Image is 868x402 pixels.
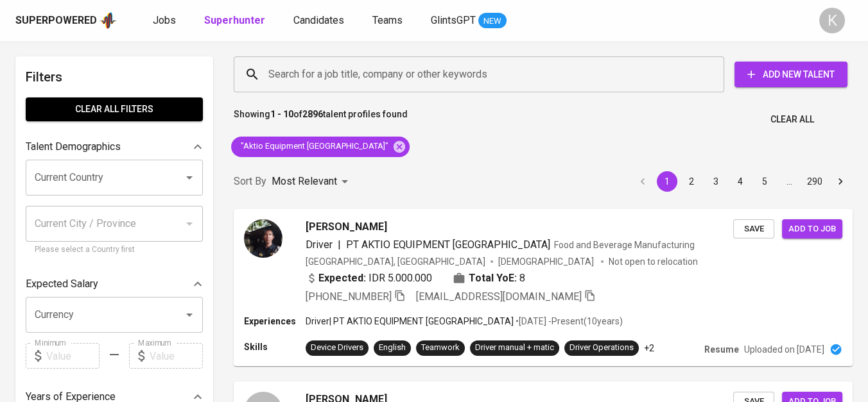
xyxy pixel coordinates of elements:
[311,342,363,354] div: Device Drivers
[180,306,198,324] button: Open
[26,97,203,121] button: Clear All filters
[293,13,347,29] a: Candidates
[153,13,178,29] a: Jobs
[26,139,121,155] p: Talent Demographics
[379,342,406,354] div: English
[657,171,677,192] button: page 1
[765,108,819,131] button: Clear All
[231,137,410,157] div: "Aktio Equipment [GEOGRAPHIC_DATA]"
[706,171,726,192] button: Go to page 3
[150,343,203,369] input: Value
[306,290,392,303] span: [PHONE_NUMBER]
[234,174,266,189] p: Sort By
[204,14,265,26] b: Superhunter
[819,8,845,33] div: K
[770,112,814,128] span: Clear All
[293,14,344,26] span: Candidates
[734,62,847,87] button: Add New Talent
[475,342,554,354] div: Driver manual + matic
[498,255,596,268] span: [DEMOGRAPHIC_DATA]
[26,67,203,87] h6: Filters
[338,237,341,253] span: |
[782,219,842,239] button: Add to job
[234,108,408,131] p: Showing of talent profiles found
[372,14,403,26] span: Teams
[416,290,582,303] span: [EMAIL_ADDRESS][DOMAIN_NAME]
[306,255,485,268] div: [GEOGRAPHIC_DATA], [GEOGRAPHIC_DATA]
[744,343,824,356] p: Uploaded on [DATE]
[469,271,517,286] b: Total YoE:
[15,13,97,28] div: Superpowered
[431,14,476,26] span: GlintsGPT
[244,219,282,258] img: 5962d7a7952f817840f75061c1adf398.jpg
[431,13,507,29] a: GlintsGPT NEW
[100,11,117,30] img: app logo
[306,271,432,286] div: IDR 5.000.000
[306,219,387,235] span: [PERSON_NAME]
[569,342,634,354] div: Driver Operations
[609,255,698,268] p: Not open to relocation
[421,342,460,354] div: Teamwork
[754,171,775,192] button: Go to page 5
[306,239,333,251] span: Driver
[478,15,507,28] span: NEW
[26,276,98,292] p: Expected Salary
[519,271,525,286] span: 8
[779,175,799,188] div: …
[153,14,176,26] span: Jobs
[346,239,550,251] span: PT AKTIO EQUIPMENT [GEOGRAPHIC_DATA]
[554,240,695,250] span: Food and Beverage Manufacturing
[26,271,203,297] div: Expected Salary
[35,244,194,256] p: Please select a Country first
[740,222,768,237] span: Save
[270,109,293,119] b: 1 - 10
[244,315,306,328] p: Experiences
[302,109,323,119] b: 2896
[788,222,836,237] span: Add to job
[704,343,739,356] p: Resume
[15,11,117,30] a: Superpoweredapp logo
[272,170,352,194] div: Most Relevant
[272,174,337,189] p: Most Relevant
[46,343,100,369] input: Value
[830,171,851,192] button: Go to next page
[234,209,853,366] a: [PERSON_NAME]Driver|PT AKTIO EQUIPMENT [GEOGRAPHIC_DATA]Food and Beverage Manufacturing[GEOGRAPHI...
[372,13,405,29] a: Teams
[306,315,514,328] p: Driver | PT AKTIO EQUIPMENT [GEOGRAPHIC_DATA]
[733,219,774,239] button: Save
[630,171,853,192] nav: pagination navigation
[36,101,193,117] span: Clear All filters
[803,171,826,192] button: Go to page 290
[514,315,623,328] p: • [DATE] - Present ( 10 years )
[681,171,702,192] button: Go to page 2
[204,13,268,29] a: Superhunter
[644,342,654,355] p: +2
[730,171,751,192] button: Go to page 4
[231,140,396,153] span: "Aktio Equipment [GEOGRAPHIC_DATA]"
[244,340,306,353] p: Skills
[318,271,366,286] b: Expected:
[26,134,203,160] div: Talent Demographics
[180,169,198,187] button: Open
[745,67,837,83] span: Add New Talent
